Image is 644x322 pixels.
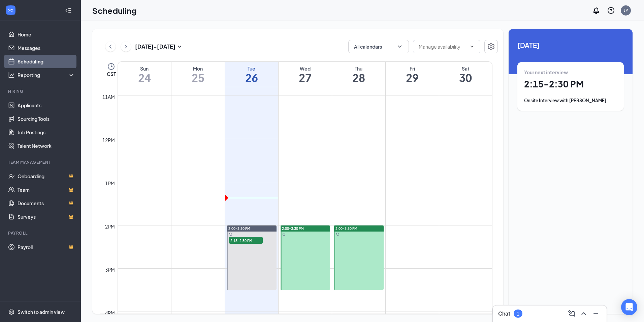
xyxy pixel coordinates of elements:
div: 2pm [104,223,116,230]
a: Talent Network [18,139,75,153]
span: 2:00-3:30 PM [228,226,250,231]
a: Applicants [18,99,75,112]
span: CST [107,71,116,77]
div: Sun [118,65,171,72]
h1: 24 [118,72,171,83]
div: Tue [225,65,278,72]
a: August 29, 2025 [386,62,439,87]
div: Hiring [8,88,74,94]
div: 11am [101,93,116,101]
div: 4pm [104,309,116,317]
svg: Sync [229,233,232,236]
svg: Clock [107,62,115,71]
h1: 30 [439,72,492,83]
div: Wed [279,65,332,72]
svg: Settings [8,308,15,315]
h1: 2:15 - 2:30 PM [524,78,617,90]
div: 3pm [104,266,116,273]
div: Onsite Interview with [PERSON_NAME] [524,97,617,104]
a: August 24, 2025 [118,62,171,87]
div: Mon [171,65,225,72]
svg: Sync [336,233,339,236]
svg: Collapse [65,7,72,14]
a: August 25, 2025 [171,62,225,87]
a: August 30, 2025 [439,62,492,87]
button: Minimize [590,308,601,319]
div: Your next interview [524,69,617,76]
div: Reporting [18,72,75,78]
div: 12pm [101,136,116,144]
a: SurveysCrown [18,210,75,223]
h1: 25 [171,72,225,83]
a: Job Postings [18,126,75,139]
div: Payroll [8,230,74,236]
div: 1pm [104,180,116,187]
span: 2:00-3:30 PM [282,226,304,231]
div: 1 [517,311,519,317]
a: August 28, 2025 [332,62,385,87]
div: Fri [386,65,439,72]
svg: QuestionInfo [607,6,615,15]
svg: Settings [487,43,495,51]
button: ChevronRight [121,42,131,52]
a: Messages [18,41,75,55]
h3: Chat [498,310,510,317]
button: ChevronLeft [105,42,116,52]
a: DocumentsCrown [18,196,75,210]
svg: WorkstreamLogo [7,7,14,14]
svg: ChevronLeft [107,43,114,51]
a: August 27, 2025 [279,62,332,87]
div: Thu [332,65,385,72]
a: TeamCrown [18,183,75,196]
h1: 27 [279,72,332,83]
div: Team Management [8,159,74,165]
div: Open Intercom Messenger [621,299,637,315]
a: Home [18,28,75,41]
h1: Scheduling [92,5,137,16]
svg: Notifications [592,6,600,15]
button: All calendarsChevronDown [348,40,409,53]
span: 2:15-2:30 PM [229,237,263,244]
a: Scheduling [18,55,75,68]
svg: ChevronUp [580,310,588,318]
h1: 26 [225,72,278,83]
svg: SmallChevronDown [175,43,184,51]
button: Settings [484,40,498,53]
h1: 29 [386,72,439,83]
div: Sat [439,65,492,72]
h3: [DATE] - [DATE] [135,43,175,50]
svg: Analysis [8,72,15,78]
svg: ChevronRight [123,43,129,51]
span: 2:00-3:30 PM [335,226,357,231]
svg: ComposeMessage [568,310,576,318]
div: Switch to admin view [18,308,65,315]
a: PayrollCrown [18,240,75,254]
a: Sourcing Tools [18,112,75,126]
button: ChevronUp [578,308,589,319]
svg: ChevronDown [469,44,475,49]
button: ComposeMessage [566,308,577,319]
input: Manage availability [419,43,466,50]
svg: ChevronDown [396,43,403,50]
div: JP [624,7,628,13]
a: OnboardingCrown [18,169,75,183]
span: [DATE] [517,40,624,50]
h1: 28 [332,72,385,83]
svg: Minimize [592,310,600,318]
a: August 26, 2025 [225,62,278,87]
svg: Sync [282,233,286,236]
